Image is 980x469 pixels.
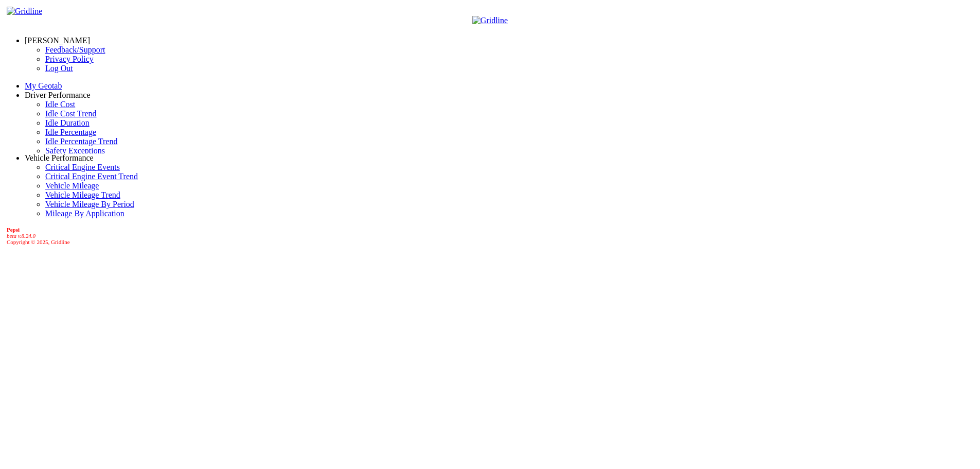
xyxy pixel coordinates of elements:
[45,55,94,63] a: Privacy Policy
[45,209,124,218] a: Mileage By Application
[45,190,120,199] a: Vehicle Mileage Trend
[45,45,105,54] a: Feedback/Support
[45,118,90,127] a: Idle Duration
[7,227,20,233] b: Pepsi
[45,181,99,190] a: Vehicle Mileage
[45,109,97,118] a: Idle Cost Trend
[45,146,105,155] a: Safety Exceptions
[7,233,35,239] i: beta v.8.24.0
[45,128,96,136] a: Idle Percentage
[45,172,138,181] a: Critical Engine Event Trend
[45,100,75,109] a: Idle Cost
[45,137,117,146] a: Idle Percentage Trend
[7,227,976,245] div: Copyright © 2025, Gridline
[25,91,91,99] a: Driver Performance
[472,16,508,25] img: Gridline
[25,36,90,45] a: [PERSON_NAME]
[45,200,134,209] a: Vehicle Mileage By Period
[45,163,120,171] a: Critical Engine Events
[45,64,73,73] a: Log Out
[7,7,42,16] img: Gridline
[25,153,94,162] a: Vehicle Performance
[25,81,62,90] a: My Geotab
